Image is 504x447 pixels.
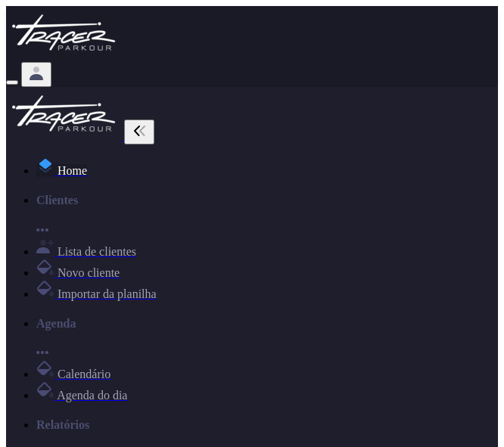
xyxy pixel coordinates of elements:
[58,266,120,279] span: Novo cliente
[57,389,127,402] span: Agenda do dia
[36,164,87,177] a: Home
[58,287,157,300] span: Importar da planilha
[6,87,121,140] img: Logo
[36,368,110,380] a: Calendário
[36,266,120,279] a: Novo cliente
[36,418,498,432] h4: Relatórios
[36,317,498,331] h4: Agenda
[58,164,87,177] span: Home
[6,6,121,59] img: Logo
[58,368,110,380] span: Calendário
[36,194,498,207] h4: Clientes
[36,245,136,258] a: Lista de clientes
[36,287,157,300] a: Importar da planilha
[36,389,127,402] a: Agenda do dia
[58,245,136,258] span: Lista de clientes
